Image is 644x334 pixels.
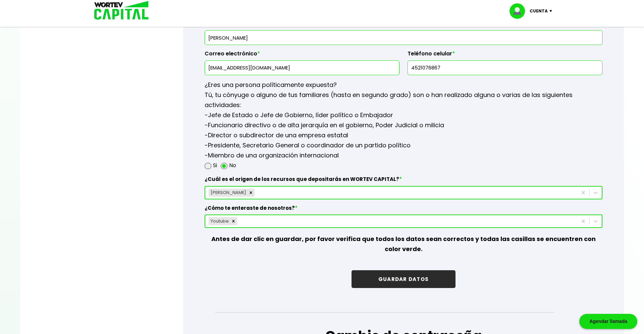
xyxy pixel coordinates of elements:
div: Remove Youtube [230,217,237,225]
div: Youtube [209,217,230,225]
button: GUARDAR DATOS [352,270,455,288]
label: ¿Cuál es el origen de los recursos que depositarás en WORTEV CAPITAL? [205,176,602,186]
p: Tú, tu cónyuge o alguno de tus familiares (hasta en segundo grado) son o han realizado alguna o v... [205,90,602,110]
div: Agendar llamada [579,314,637,329]
img: icon-down [548,10,557,12]
input: 10 dígitos [411,61,599,75]
p: ¿Eres una persona políticamente expuesta? [205,80,602,90]
div: Remove Sueldo [247,189,255,197]
label: Si [213,160,217,171]
label: ¿Cómo te enteraste de nosotros? [205,205,602,215]
img: profile-image [509,3,530,19]
p: Cuenta [530,6,548,16]
label: Correo electrónico [205,50,399,60]
div: [PERSON_NAME] [209,189,247,197]
label: Teléfono celular [408,50,602,60]
label: No [229,160,236,171]
b: Antes de dar clic en guardar, por favor verifica que todos los datos sean correctos y todas las c... [211,235,596,253]
p: -Jefe de Estado o Jefe de Gobierno, líder político o Embajador -Funcionario directivo o de alta j... [205,110,602,160]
